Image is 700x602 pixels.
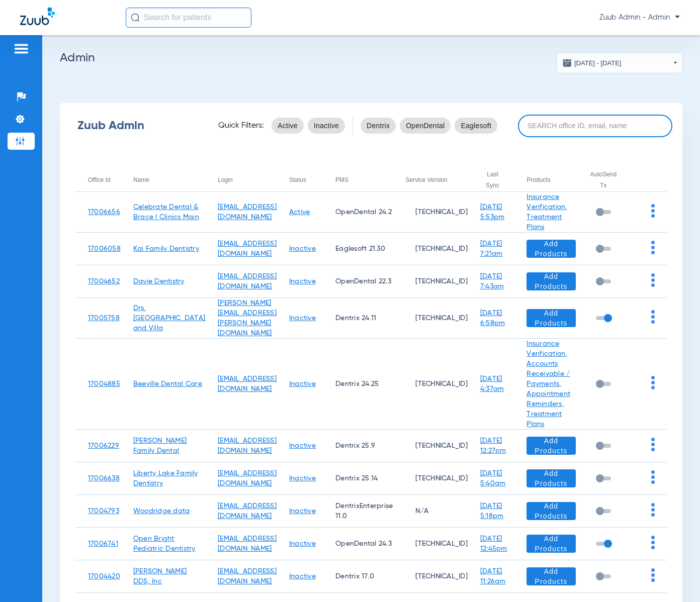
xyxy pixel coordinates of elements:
a: [DATE] 7:43am [480,273,504,290]
td: Dentrix 24.25 [323,339,393,430]
a: Insurance Verification, Treatment Plans [527,193,567,231]
a: [DATE] 11:26am [480,568,506,585]
mat-chip-listbox: pms-filters [361,116,497,136]
input: Search for patients [126,8,251,28]
button: Add Products [527,469,575,487]
a: [EMAIL_ADDRESS][DOMAIN_NAME] [218,568,277,585]
a: [PERSON_NAME][EMAIL_ADDRESS][PERSON_NAME][DOMAIN_NAME] [218,299,277,337]
a: 17006229 [88,442,119,449]
button: Add Products [527,535,575,553]
span: Dentrix [367,121,390,131]
div: Last Sync [480,169,505,191]
a: [EMAIL_ADDRESS][DOMAIN_NAME] [218,273,277,290]
img: Zuub Logo [20,8,55,25]
img: Search Icon [131,13,140,22]
button: Add Products [527,309,575,327]
span: OpenDental [406,121,445,131]
a: [PERSON_NAME] Family Dental [133,437,187,454]
td: OpenDental 22.3 [323,265,393,298]
span: Add Products [535,239,567,259]
a: 17006656 [88,209,120,216]
a: [EMAIL_ADDRESS][DOMAIN_NAME] [218,470,277,487]
div: Status [289,174,323,185]
div: Name [133,174,149,185]
img: hamburger-icon [13,43,29,55]
a: Drs. [GEOGRAPHIC_DATA] and Villa [133,305,205,332]
img: group-dot-blue.svg [651,536,655,549]
a: Inactive [289,278,316,285]
td: N/A [393,495,468,528]
a: [DATE] 7:21am [480,240,503,257]
button: Add Products [527,437,575,455]
span: Inactive [314,121,339,131]
td: [TECHNICAL_ID] [393,298,468,339]
a: Open Bright Pediatric Dentistry [133,535,196,552]
span: Add Products [535,566,567,586]
input: SEARCH office ID, email, name [518,115,672,137]
span: Active [278,121,298,131]
span: Add Products [535,501,567,521]
td: [TECHNICAL_ID] [393,233,468,265]
iframe: Chat Widget [650,554,700,602]
a: [EMAIL_ADDRESS][DOMAIN_NAME] [218,503,277,520]
td: [TECHNICAL_ID] [393,192,468,233]
div: AutoSend Tx [588,169,628,191]
div: Service Version [405,174,447,185]
span: Add Products [535,468,567,488]
div: Status [289,174,306,185]
button: Add Products [527,567,575,585]
a: Insurance Verification, Accounts Receivable / Payments, Appointment Reminders, Treatment Plans [527,340,570,428]
div: AutoSend Tx [588,169,619,191]
a: [DATE] 4:37am [480,375,504,392]
a: [EMAIL_ADDRESS][DOMAIN_NAME] [218,375,277,392]
a: Inactive [289,442,316,449]
a: Inactive [289,508,316,515]
a: [DATE] 5:53pm [480,204,505,221]
a: [DATE] 5:18pm [480,503,504,520]
a: Inactive [289,380,316,387]
button: Add Products [527,240,575,258]
a: Inactive [289,245,316,252]
div: Office Id [88,174,110,185]
a: Inactive [289,573,316,580]
a: Inactive [289,315,316,322]
a: [DATE] 12:45pm [480,535,507,552]
a: [EMAIL_ADDRESS][DOMAIN_NAME] [218,240,277,257]
div: Office Id [88,174,121,185]
img: group-dot-blue.svg [651,204,655,218]
a: 17006741 [88,540,118,547]
span: Eaglesoft [461,121,491,131]
button: Add Products [527,272,575,290]
a: 17004885 [88,380,120,387]
button: Add Products [527,502,575,520]
span: Quick Filters: [218,121,264,131]
a: [DATE] 12:27pm [480,437,506,454]
a: 17006058 [88,245,121,252]
td: Dentrix 25.14 [323,462,393,495]
div: PMS [335,174,348,185]
img: group-dot-blue.svg [651,470,655,484]
td: OpenDental 24.2 [323,192,393,233]
img: group-dot-blue.svg [651,438,655,451]
td: Dentrix 24.11 [323,298,393,339]
a: [DATE] 5:40am [480,470,506,487]
div: PMS [335,174,393,185]
a: [EMAIL_ADDRESS][DOMAIN_NAME] [218,437,277,454]
td: [TECHNICAL_ID] [393,528,468,560]
a: 17006638 [88,475,120,482]
a: [DATE] 6:58pm [480,310,505,327]
a: 17005758 [88,315,120,322]
a: 17004420 [88,573,120,580]
td: Eaglesoft 21.30 [323,233,393,265]
a: [PERSON_NAME] DDS, Inc [133,568,187,585]
span: Add Products [535,436,567,456]
img: group-dot-blue.svg [651,273,655,287]
img: group-dot-blue.svg [651,241,655,254]
a: Beeville Dental Care [133,380,202,387]
div: Login [218,174,277,185]
span: Zuub Admin - Admin [599,13,680,23]
td: DentrixEnterprise 11.0 [323,495,393,528]
span: Add Products [535,271,567,291]
div: Products [527,174,550,185]
a: Woodridge data [133,508,190,515]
